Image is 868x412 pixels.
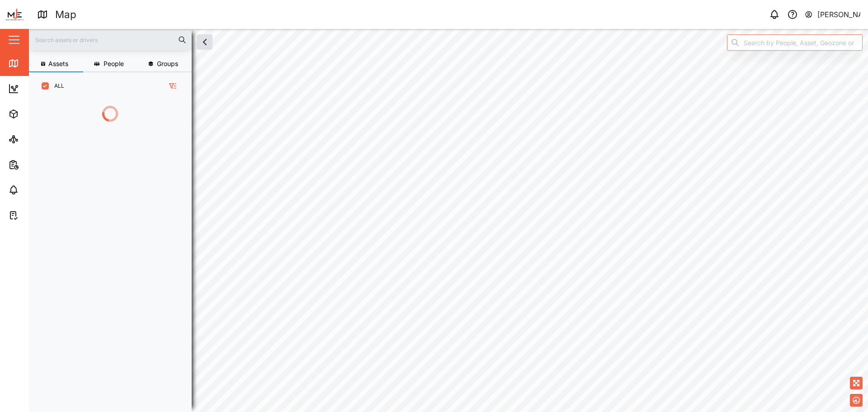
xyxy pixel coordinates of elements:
input: Search by People, Asset, Geozone or Place [727,34,863,51]
div: Dashboard [24,84,64,94]
img: Main Logo [5,5,24,24]
div: Sites [24,134,45,144]
input: Search assets or drivers [34,33,186,47]
div: Tasks [24,210,48,220]
div: Reports [24,160,54,170]
span: People [104,61,124,67]
div: [PERSON_NAME] [817,9,861,20]
label: ALL [49,82,64,90]
span: Groups [157,61,178,67]
div: Alarms [24,185,52,195]
canvas: Map [29,29,868,412]
button: [PERSON_NAME] [804,8,861,21]
div: Map [24,58,44,68]
div: Assets [24,109,52,119]
span: Assets [48,61,68,67]
div: grid [36,136,191,405]
div: Map [55,7,76,23]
